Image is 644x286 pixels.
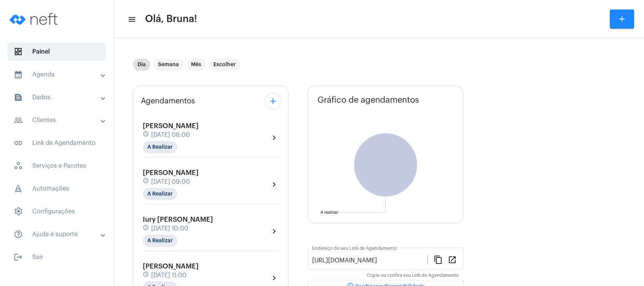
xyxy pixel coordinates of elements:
[143,235,177,247] mat-chip: A Realizar
[8,248,106,266] span: Sair
[151,225,188,232] span: [DATE] 10:00
[5,225,114,243] mat-expansion-panel-header: sidenav iconAjuda e suporte
[143,131,150,139] mat-icon: schedule
[145,13,197,25] span: Olá, Bruna!
[143,224,150,233] mat-icon: schedule
[14,93,101,102] mat-panel-title: Dados
[151,178,190,185] span: [DATE] 09:00
[143,122,199,129] span: [PERSON_NAME]
[141,97,195,105] span: Agendamentos
[8,43,106,61] span: Painel
[270,133,279,142] mat-icon: chevron_right
[186,59,206,71] mat-chip: Mês
[143,188,177,200] mat-chip: A Realizar
[270,273,279,283] mat-icon: chevron_right
[14,253,23,262] mat-icon: sidenav icon
[14,230,23,239] mat-icon: sidenav icon
[151,272,186,279] span: [DATE] 11:00
[14,116,101,125] mat-panel-title: Clientes
[143,263,199,270] span: [PERSON_NAME]
[14,230,101,239] mat-panel-title: Ajuda e suporte
[143,169,199,176] span: [PERSON_NAME]
[320,210,338,214] text: A realizar
[14,184,23,193] span: sidenav icon
[133,59,150,71] mat-chip: Dia
[5,88,114,106] mat-expansion-panel-header: sidenav iconDados
[143,216,213,223] span: Iury [PERSON_NAME]
[5,65,114,84] mat-expansion-panel-header: sidenav iconAgenda
[270,180,279,189] mat-icon: chevron_right
[268,97,278,106] mat-icon: add
[6,4,63,34] img: logo-neft-novo-2.png
[434,255,443,264] mat-icon: content_copy
[317,95,419,105] span: Gráfico de agendamentos
[367,273,459,278] mat-hint: Copie ou confira seu Link de Agendamento
[617,14,627,24] mat-icon: add
[8,202,106,221] span: Configurações
[14,47,23,56] span: sidenav icon
[270,227,279,236] mat-icon: chevron_right
[14,161,23,170] span: sidenav icon
[14,70,23,79] mat-icon: sidenav icon
[151,132,190,138] span: [DATE] 08:00
[14,207,23,216] span: sidenav icon
[5,111,114,129] mat-expansion-panel-header: sidenav iconClientes
[8,134,106,152] span: Link de Agendamento
[143,271,150,280] mat-icon: schedule
[143,178,150,186] mat-icon: schedule
[14,93,23,102] mat-icon: sidenav icon
[153,59,183,71] mat-chip: Semana
[14,138,23,148] mat-icon: sidenav icon
[448,255,457,264] mat-icon: open_in_new
[209,59,240,71] mat-chip: Escolher
[14,70,101,79] mat-panel-title: Agenda
[8,157,106,175] span: Serviços e Pacotes
[312,257,428,264] input: Link
[128,15,135,24] mat-icon: sidenav icon
[8,180,106,198] span: Automações
[14,116,23,125] mat-icon: sidenav icon
[143,141,177,153] mat-chip: A Realizar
